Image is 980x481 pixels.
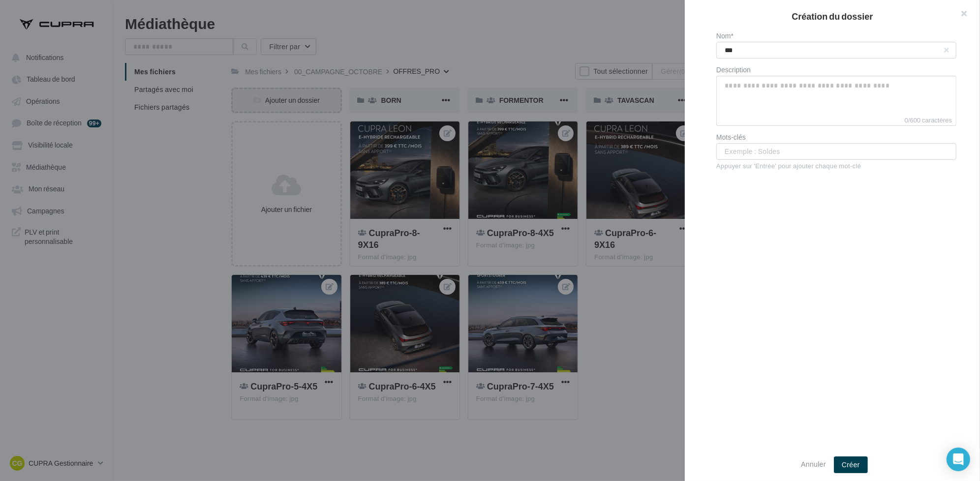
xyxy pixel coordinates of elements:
[797,458,830,470] button: Annuler
[834,456,868,473] button: Créer
[725,146,780,157] span: Exemple : Soldes
[947,448,970,471] div: Open Intercom Messenger
[701,12,964,21] h2: Création du dossier
[716,115,956,126] label: 0/600 caractères
[716,134,956,141] label: Mots-clés
[716,162,956,171] div: Appuyer sur 'Entrée' pour ajouter chaque mot-clé
[716,66,956,73] label: Description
